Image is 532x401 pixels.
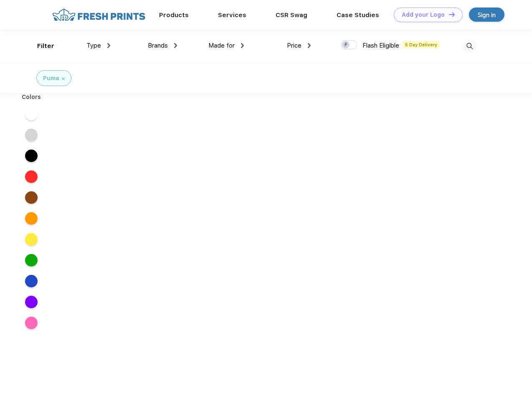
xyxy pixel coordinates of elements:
[449,12,455,17] img: DT
[62,77,65,80] img: filter_cancel.svg
[469,8,504,22] a: Sign in
[148,42,168,49] span: Brands
[241,43,244,48] img: dropdown.png
[478,10,496,20] div: Sign in
[402,11,445,18] div: Add your Logo
[362,42,399,49] span: Flash Eligible
[287,42,301,49] span: Price
[15,93,48,102] div: Colors
[403,41,440,48] span: 5 Day Delivery
[86,42,101,49] span: Type
[107,43,110,48] img: dropdown.png
[159,11,189,19] a: Products
[276,11,307,19] a: CSR Swag
[463,39,476,53] img: desktop_search.svg
[43,74,59,83] div: Puma
[308,43,311,48] img: dropdown.png
[50,8,148,22] img: fo%20logo%202.webp
[208,42,235,49] span: Made for
[37,41,54,51] div: Filter
[218,11,246,19] a: Services
[174,43,177,48] img: dropdown.png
